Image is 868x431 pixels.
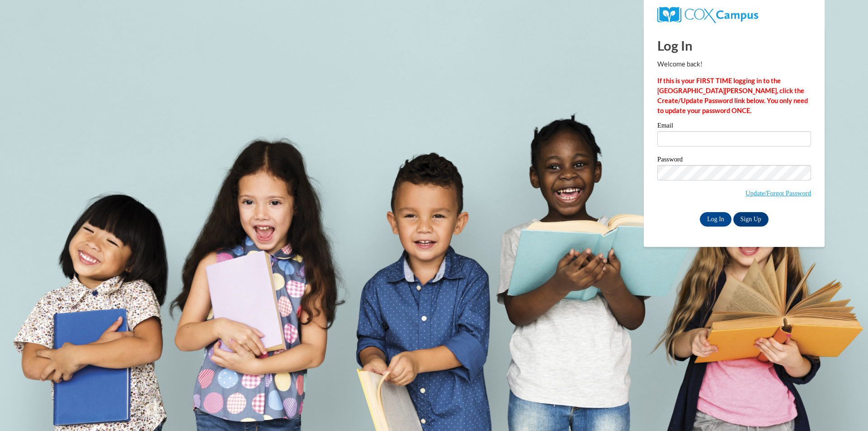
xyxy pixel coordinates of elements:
[657,7,758,23] img: COX Campus
[745,189,811,197] a: Update/Forgot Password
[657,77,808,114] strong: If this is your FIRST TIME logging in to the [GEOGRAPHIC_DATA][PERSON_NAME], click the Create/Upd...
[657,122,811,131] label: Email
[657,156,811,165] label: Password
[657,36,811,55] h1: Log In
[657,10,758,18] a: COX Campus
[657,59,811,69] p: Welcome back!
[733,212,769,227] a: Sign Up
[700,212,731,227] input: Log In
